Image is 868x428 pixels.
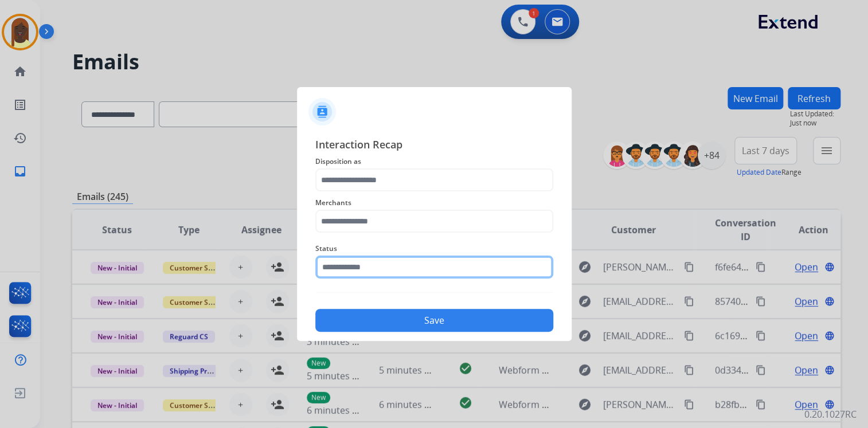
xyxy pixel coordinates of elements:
img: contactIcon [308,98,336,125]
p: 0.20.1027RC [804,407,857,421]
span: Merchants [315,196,553,210]
span: Interaction Recap [315,136,553,155]
span: Disposition as [315,155,553,168]
button: Save [315,309,553,332]
span: Status [315,242,553,256]
img: contact-recap-line.svg [315,292,553,293]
